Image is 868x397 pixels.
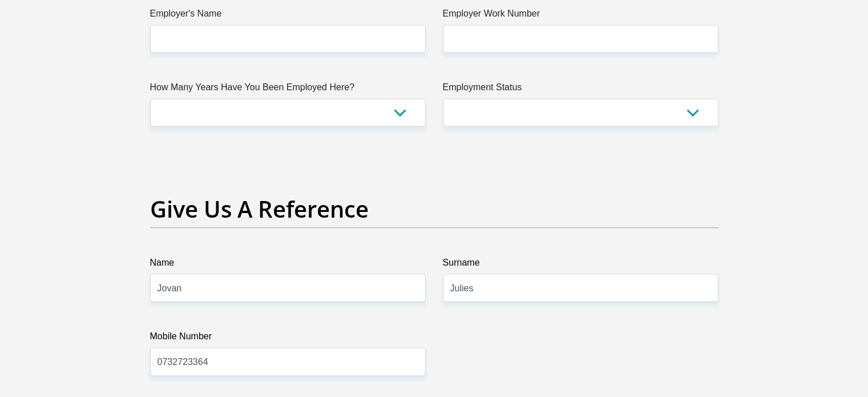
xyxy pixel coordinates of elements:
label: Mobile Number [150,330,426,348]
label: Employment Status [443,81,718,99]
input: Employer Work Number [443,25,718,53]
label: How Many Years Have You Been Employed Here? [150,81,426,99]
label: Employer's Name [150,7,426,25]
label: Surname [443,256,718,274]
h2: Give Us A Reference [150,195,718,223]
label: Name [150,256,426,274]
input: Employer's Name [150,25,426,53]
input: Name [150,274,426,302]
label: Employer Work Number [443,7,718,25]
input: Surname [443,274,718,302]
input: Mobile Number [150,348,426,376]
